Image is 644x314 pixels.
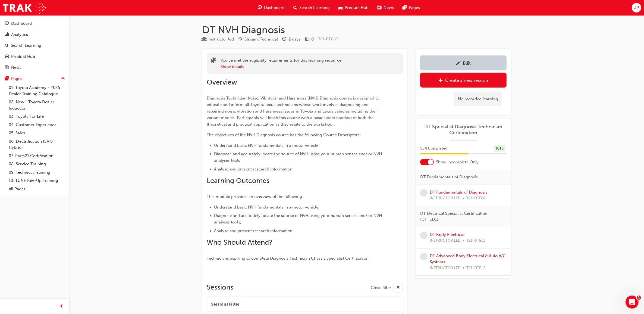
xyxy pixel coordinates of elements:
[454,92,502,106] div: No recorded learning
[637,296,641,300] span: 1
[207,283,233,293] h2: Sessions
[626,296,639,309] iframe: Intercom live chat
[420,174,478,180] span: DT Fundamentals of Diagnosis
[7,152,67,160] a: 07. Parts21 Certification
[430,238,461,244] span: INSTRUCTOR LED
[466,265,485,271] span: T21-DTEL2
[7,168,67,177] a: 09. Technical Training
[11,54,35,60] div: Product Hub
[11,76,22,82] div: Pages
[318,37,338,41] span: Learning resource code
[253,2,289,13] a: guage-iconDashboard
[445,77,488,83] div: Create a new session
[5,76,9,81] span: pages-icon
[7,98,67,112] a: 02. New - Toyota Dealer Induction
[420,145,447,152] span: 56 % Completed
[632,3,641,13] button: JP
[202,37,206,42] span: learningResourceType_INSTRUCTOR_LED-icon
[634,5,639,11] span: JP
[5,21,9,26] span: guage-icon
[207,96,380,127] span: Diagnosis Technician Noise, Vibration and Harshness (NVH) Diagnosis course is designed to educate...
[11,42,41,49] div: Search Learning
[439,78,443,83] span: plus-icon
[282,36,301,43] div: Duration
[60,303,64,310] span: prev-icon
[7,121,67,129] a: 04. Customer Experience
[466,238,485,244] span: T21-DTEL1
[338,4,343,11] span: car-icon
[420,73,507,88] a: Create a new session
[214,151,383,163] span: Diagnose and accurately locate the source of NVH using your human senses and/ or NVH analyser tools
[466,195,486,201] span: T21-DTFD1
[2,41,67,51] a: Search Learning
[5,32,9,37] span: chart-icon
[207,238,272,247] span: Who Should Attend?
[282,37,286,42] span: clock-icon
[2,63,67,73] a: News
[61,75,65,82] span: up-icon
[2,52,67,62] a: Product Hub
[207,132,361,137] span: The objectives of the NVH Diagnosis course has the following Course Descriptors:
[7,176,67,185] a: 10. TUNE Rev-Up Training
[377,4,381,11] span: news-icon
[207,78,237,86] span: Overview
[289,2,334,13] a: search-iconSearch Learning
[209,36,234,42] div: Instructor led
[403,4,407,11] span: pages-icon
[7,185,67,193] a: All Pages
[211,301,239,307] span: Sessions Filter
[7,137,67,152] a: 06. Electrification (EV & Hybrid)
[299,5,330,11] span: Search Learning
[264,5,285,11] span: Dashboard
[207,176,269,185] span: Learning Outcomes
[207,256,370,261] span: Technicians aspiring to complete Diagnosis Technician Chassis Specialist Certification.
[456,61,461,66] span: pencil-icon
[238,37,242,42] span: target-icon
[396,284,400,291] span: cross-icon
[430,253,506,265] a: DT Advanced Body Electrical & Auto A/C Systems
[211,58,216,64] span: puzzle-icon
[305,36,314,43] div: Price
[2,74,67,84] button: Pages
[202,24,511,36] h1: DT NVH Diagnosis
[7,112,67,121] a: 03. Toyota For Life
[2,17,67,74] button: DashboardAnalyticsSearch LearningProduct HubNews
[2,30,67,40] a: Analytics
[221,64,244,70] button: Show details
[214,213,383,225] span: Diagnose and accurately locate the source of NVH using your human senses and/ or NVH analyser tools;
[221,57,343,70] div: You've met the eligibility requirements for this learning resource.
[384,5,394,11] span: News
[373,2,398,13] a: news-iconNews
[371,285,391,291] span: Close filter
[334,2,373,13] a: car-iconProduct Hub
[5,65,9,70] span: news-icon
[2,18,67,29] a: Dashboard
[244,36,278,42] div: Stream: Technical
[420,253,428,260] span: learningRecordVerb_NONE-icon
[7,129,67,137] a: 05. Sales
[305,37,309,42] span: money-icon
[293,4,297,11] span: search-icon
[5,43,9,48] span: search-icon
[430,232,464,237] a: DT Body Electrical
[3,2,46,14] a: Trak
[420,210,502,223] span: DT Electrical Specialist Certification (DT_ELC)
[420,189,428,197] span: learningRecordVerb_NONE-icon
[11,64,21,71] div: News
[238,36,278,43] div: Stream
[214,205,319,210] span: Understand basic NVH fundamentals in a motor vehicle;
[214,143,318,148] span: Understand basic NVH fundamentals in a motor vehicle
[5,54,9,59] span: car-icon
[371,283,403,293] button: Close filter
[207,194,303,199] span: This module provides an overview of the following:
[420,124,507,136] a: DT Specialist Diagnosis Technician Certification
[11,20,32,27] div: Dashboard
[214,167,293,172] span: Analyse and present research information
[7,160,67,168] a: 08. Service Training
[214,228,294,233] span: Analyse and present research information.
[409,5,420,11] span: Pages
[345,5,369,11] span: Product Hub
[420,232,428,239] span: learningRecordVerb_NONE-icon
